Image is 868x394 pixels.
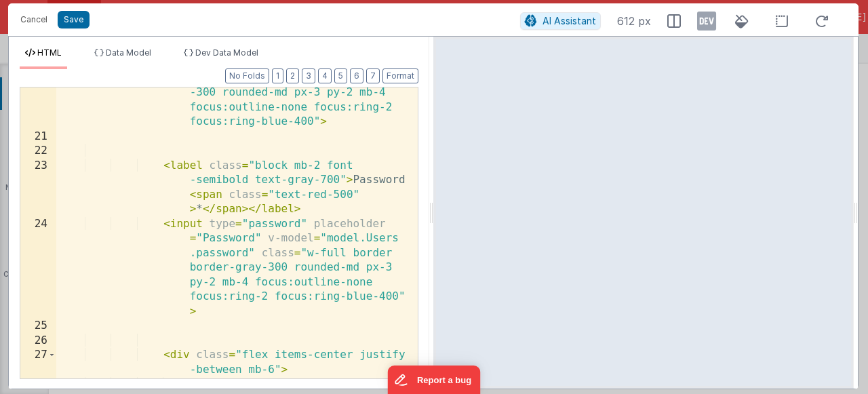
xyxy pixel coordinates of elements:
[272,68,283,83] button: 1
[20,217,56,319] div: 24
[14,10,54,29] button: Cancel
[302,68,315,83] button: 3
[20,130,56,144] div: 21
[388,366,481,394] iframe: Marker.io feedback button
[520,12,601,30] button: AI Assistant
[195,47,258,58] span: Dev Data Model
[366,68,380,83] button: 7
[318,68,332,83] button: 4
[106,47,151,58] span: Data Model
[20,334,56,349] div: 26
[20,144,56,159] div: 22
[350,68,363,83] button: 6
[334,68,347,83] button: 5
[20,319,56,334] div: 25
[542,15,596,26] span: AI Assistant
[382,68,418,83] button: Format
[20,159,56,217] div: 23
[286,68,299,83] button: 2
[58,11,90,28] button: Save
[37,47,62,58] span: HTML
[20,348,56,377] div: 27
[617,13,651,29] span: 612 px
[225,68,269,83] button: No Folds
